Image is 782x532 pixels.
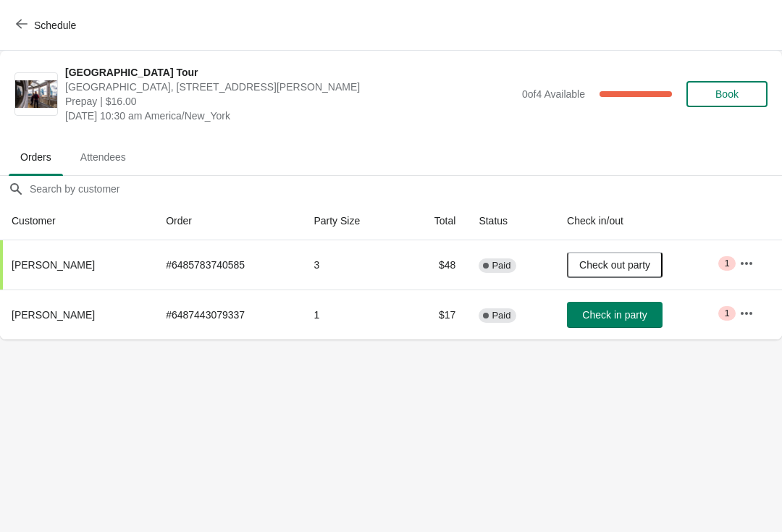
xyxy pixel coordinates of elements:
[29,176,782,202] input: Search by customer
[65,94,515,109] span: Prepay | $16.00
[715,88,739,100] span: Book
[403,202,467,240] th: Total
[686,81,768,107] button: Book
[579,259,650,271] span: Check out party
[7,12,88,38] button: Schedule
[65,109,515,123] span: [DATE] 10:30 am America/New_York
[302,290,403,339] td: 1
[567,302,663,328] button: Check in party
[12,259,95,271] span: [PERSON_NAME]
[403,240,467,290] td: $48
[403,290,467,339] td: $17
[154,240,302,290] td: # 6485783740585
[154,202,302,240] th: Order
[12,309,95,321] span: [PERSON_NAME]
[492,260,510,271] span: Paid
[492,310,510,321] span: Paid
[724,258,729,269] span: 1
[15,80,57,109] img: City Hall Tower Tour
[567,252,663,278] button: Check out party
[555,202,728,240] th: Check in/out
[34,20,76,31] span: Schedule
[65,65,515,80] span: [GEOGRAPHIC_DATA] Tour
[9,144,63,170] span: Orders
[724,308,729,319] span: 1
[467,202,555,240] th: Status
[302,240,403,290] td: 3
[65,80,515,94] span: [GEOGRAPHIC_DATA], [STREET_ADDRESS][PERSON_NAME]
[582,309,647,321] span: Check in party
[69,144,138,170] span: Attendees
[522,88,585,100] span: 0 of 4 Available
[154,290,302,339] td: # 6487443079337
[302,202,403,240] th: Party Size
